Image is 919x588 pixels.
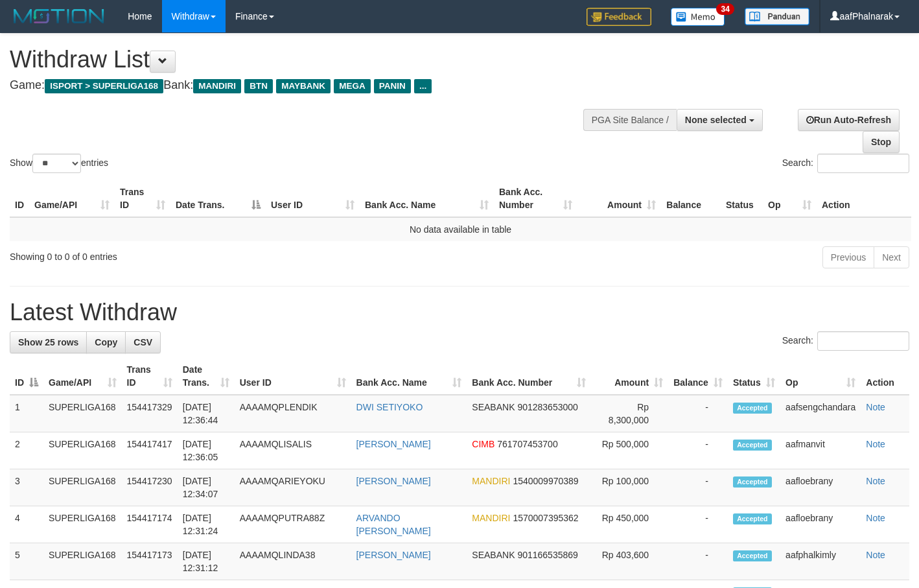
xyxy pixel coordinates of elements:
[43,469,122,506] td: SUPERLIGA168
[817,154,909,173] input: Search:
[10,245,373,263] div: Showing 0 to 0 of 0 entries
[235,432,351,469] td: AAAAMQLISALIS
[497,439,557,449] span: Copy 761707453700 to clipboard
[266,180,360,217] th: User ID: activate to sort column ascending
[10,154,108,173] label: Show entries
[866,513,885,523] a: Note
[122,543,178,580] td: 154417173
[29,180,115,217] th: Game/API: activate to sort column ascending
[780,358,861,395] th: Op: activate to sort column ascending
[863,131,900,153] a: Stop
[577,180,661,217] th: Amount: activate to sort column ascending
[178,506,235,543] td: [DATE] 12:31:24
[685,115,747,125] span: None selected
[18,337,78,347] span: Show 25 rows
[472,439,494,449] span: CIMB
[178,358,235,395] th: Date Trans.: activate to sort column ascending
[334,79,371,93] span: MEGA
[122,432,178,469] td: 154417417
[178,469,235,506] td: [DATE] 12:34:07
[668,543,728,580] td: -
[591,358,668,395] th: Amount: activate to sort column ascending
[32,154,81,173] select: Showentries
[668,432,728,469] td: -
[235,469,351,506] td: AAAAMQARIEYOKU
[866,402,885,412] a: Note
[10,300,909,325] h1: Latest Withdraw
[866,476,885,486] a: Note
[668,506,728,543] td: -
[10,469,43,506] td: 3
[591,395,668,432] td: Rp 8,300,000
[733,550,772,561] span: Accepted
[276,79,331,93] span: MAYBANK
[591,506,668,543] td: Rp 450,000
[125,331,161,353] a: CSV
[351,358,467,395] th: Bank Acc. Name: activate to sort column ascending
[467,358,591,395] th: Bank Acc. Number: activate to sort column ascending
[866,550,885,560] a: Note
[45,79,163,93] span: ISPORT > SUPERLIGA168
[360,180,494,217] th: Bank Acc. Name: activate to sort column ascending
[668,469,728,506] td: -
[43,543,122,580] td: SUPERLIGA168
[780,469,861,506] td: aafloebrany
[661,180,721,217] th: Balance
[235,543,351,580] td: AAAAMQLINDA38
[780,432,861,469] td: aafmanvit
[677,109,763,131] button: None selected
[587,8,651,26] img: Feedback.jpg
[178,395,235,432] td: [DATE] 12:36:44
[472,402,515,412] span: SEABANK
[122,358,178,395] th: Trans ID: activate to sort column ascending
[356,550,431,560] a: [PERSON_NAME]
[10,47,599,73] h1: Withdraw List
[513,476,578,486] span: Copy 1540009970389 to clipboard
[356,513,431,536] a: ARVANDO [PERSON_NAME]
[235,358,351,395] th: User ID: activate to sort column ascending
[716,3,734,15] span: 34
[591,543,668,580] td: Rp 403,600
[733,403,772,414] span: Accepted
[591,469,668,506] td: Rp 100,000
[356,402,423,412] a: DWI SETIYOKO
[10,6,108,26] img: MOTION_logo.png
[244,79,273,93] span: BTN
[782,331,909,351] label: Search:
[733,440,772,451] span: Accepted
[745,8,809,25] img: panduan.png
[780,543,861,580] td: aafphalkimly
[472,550,515,560] span: SEABANK
[513,513,578,523] span: Copy 1570007395362 to clipboard
[178,543,235,580] td: [DATE] 12:31:12
[763,180,817,217] th: Op: activate to sort column ascending
[874,246,909,268] a: Next
[866,439,885,449] a: Note
[780,395,861,432] td: aafsengchandara
[10,180,29,217] th: ID
[472,513,510,523] span: MANDIRI
[817,331,909,351] input: Search:
[43,506,122,543] td: SUPERLIGA168
[170,180,266,217] th: Date Trans.: activate to sort column descending
[10,506,43,543] td: 4
[733,513,772,524] span: Accepted
[591,432,668,469] td: Rp 500,000
[780,506,861,543] td: aafloebrany
[494,180,577,217] th: Bank Acc. Number: activate to sort column ascending
[10,358,43,395] th: ID: activate to sort column descending
[43,432,122,469] td: SUPERLIGA168
[178,432,235,469] td: [DATE] 12:36:05
[122,469,178,506] td: 154417230
[861,358,909,395] th: Action
[721,180,763,217] th: Status
[472,476,510,486] span: MANDIRI
[10,395,43,432] td: 1
[668,358,728,395] th: Balance: activate to sort column ascending
[583,109,677,131] div: PGA Site Balance /
[235,506,351,543] td: AAAAMQPUTRA88Z
[235,395,351,432] td: AAAAMQPLENDIK
[671,8,725,26] img: Button%20Memo.svg
[356,439,431,449] a: [PERSON_NAME]
[728,358,780,395] th: Status: activate to sort column ascending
